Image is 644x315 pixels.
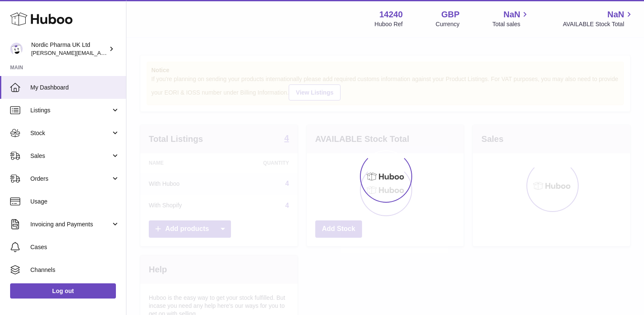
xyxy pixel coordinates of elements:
div: Nordic Pharma UK Ltd [31,41,107,57]
span: Cases [30,243,120,251]
strong: 14240 [379,9,403,20]
span: Usage [30,198,120,206]
span: Sales [30,152,111,160]
a: NaN Total sales [492,9,530,28]
span: AVAILABLE Stock Total [563,20,634,28]
span: Total sales [492,20,530,28]
span: NaN [607,9,624,20]
div: Huboo Ref [375,20,403,28]
a: NaN AVAILABLE Stock Total [563,9,634,28]
span: NaN [503,9,520,20]
span: Channels [30,266,120,274]
span: [PERSON_NAME][EMAIL_ADDRESS][DOMAIN_NAME] [31,49,169,56]
span: Listings [30,106,111,114]
img: joe.plant@parapharmdev.com [10,43,23,55]
a: Log out [10,283,116,299]
span: Stock [30,129,111,137]
strong: GBP [441,9,459,20]
span: My Dashboard [30,84,120,92]
span: Orders [30,175,111,183]
span: Invoicing and Payments [30,220,111,228]
div: Currency [436,20,460,28]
